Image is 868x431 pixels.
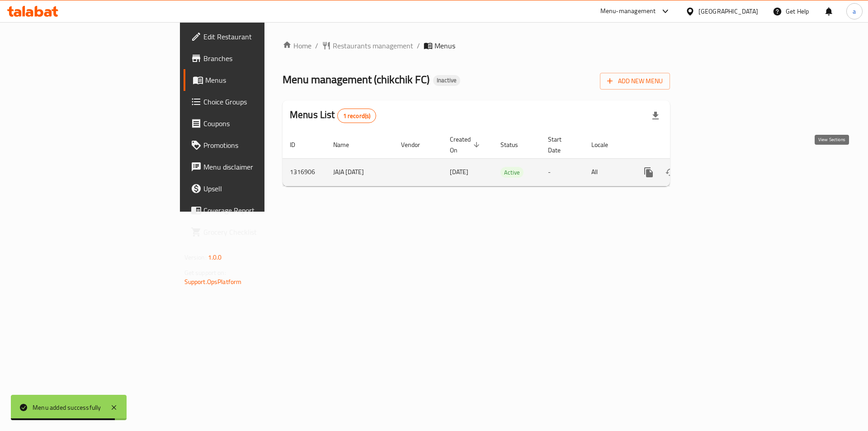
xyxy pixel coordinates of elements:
[203,118,318,129] span: Coupons
[853,6,856,16] span: a
[208,251,222,263] span: 1.0.0
[184,69,325,91] a: Menus
[184,26,325,47] a: Edit Restaurant
[433,75,460,86] div: Inactive
[203,183,318,194] span: Upsell
[600,73,670,90] button: Add New Menu
[283,131,732,186] table: enhanced table
[184,276,242,288] a: Support.OpsPlatform
[205,75,318,85] span: Menus
[184,91,325,113] a: Choice Groups
[184,267,226,279] span: Get support on:
[184,156,325,178] a: Menu disclaimer
[584,158,631,186] td: All
[203,140,318,151] span: Promotions
[203,96,318,107] span: Choice Groups
[450,134,482,156] span: Created On
[333,139,361,150] span: Name
[326,158,394,186] td: JAJA [DATE]
[184,221,325,243] a: Grocery Checklist
[631,131,732,159] th: Actions
[433,76,460,84] span: Inactive
[401,139,432,150] span: Vendor
[184,47,325,69] a: Branches
[283,40,670,51] nav: breadcrumb
[203,161,318,172] span: Menu disclaimer
[203,53,318,64] span: Branches
[500,139,530,150] span: Status
[203,31,318,42] span: Edit Restaurant
[203,205,318,216] span: Coverage Report
[333,40,413,51] span: Restaurants management
[591,139,620,150] span: Locale
[645,105,666,127] div: Export file
[184,178,325,199] a: Upsell
[338,112,376,120] span: 1 record(s)
[500,167,524,178] span: Active
[434,40,455,51] span: Menus
[33,403,101,412] div: Menu added successfully
[184,199,325,221] a: Coverage Report
[290,108,376,123] h2: Menus List
[541,158,584,186] td: -
[184,113,325,134] a: Coupons
[548,134,573,156] span: Start Date
[417,40,420,51] li: /
[638,161,660,183] button: more
[184,251,207,263] span: Version:
[203,227,318,237] span: Grocery Checklist
[290,139,307,150] span: ID
[698,6,758,16] div: [GEOGRAPHIC_DATA]
[322,40,413,51] a: Restaurants management
[450,166,468,178] span: [DATE]
[600,6,656,17] div: Menu-management
[283,69,429,90] span: Menu management ( chikchik FC )
[184,134,325,156] a: Promotions
[607,76,663,87] span: Add New Menu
